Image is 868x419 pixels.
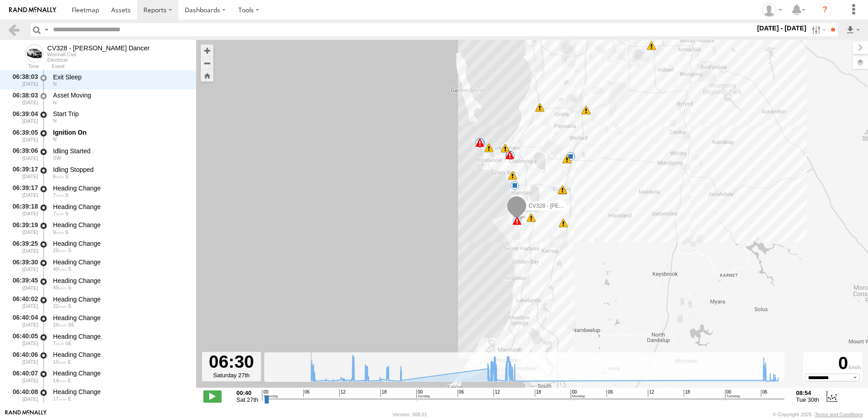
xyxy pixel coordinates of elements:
[53,341,64,346] span: 7
[566,152,575,161] div: 5
[818,3,832,17] i: ?
[7,108,39,125] div: 06:39:04 [DATE]
[53,192,64,198] span: 7
[53,322,67,327] span: 10
[648,390,654,397] span: 12
[508,171,517,180] div: 5
[53,81,57,87] span: Heading: 4
[7,90,39,107] div: 06:38:03 [DATE]
[53,295,187,303] div: Heading Change
[53,174,64,179] span: 6
[53,388,187,396] div: Heading Change
[53,147,187,155] div: Idling Started
[53,229,64,235] span: 9
[393,412,427,417] div: Version: 308.01
[7,386,39,403] div: 06:40:08 [DATE]
[684,390,690,397] span: 18
[725,390,740,400] span: 00
[53,351,187,359] div: Heading Change
[796,390,819,396] strong: 08:54
[47,44,150,52] div: CV328 - Mathew Dancer - View Asset History
[607,390,613,397] span: 06
[53,203,187,211] div: Heading Change
[53,332,187,341] div: Heading Change
[53,118,57,123] span: Heading: 5
[7,164,39,181] div: 06:39:17 [DATE]
[68,266,71,272] span: Heading: 182
[458,390,464,397] span: 06
[53,303,67,309] span: 22
[68,359,71,365] span: Heading: 102
[7,72,39,88] div: 06:38:03 [DATE]
[53,258,187,266] div: Heading Change
[796,396,819,403] span: Tue 30th Sep 2025
[68,396,71,401] span: Heading: 79
[65,174,68,179] span: Heading: 194
[68,285,71,290] span: Heading: 169
[201,69,213,82] button: Zoom Home
[53,136,57,142] span: Heading: 5
[201,44,213,57] button: Zoom in
[53,184,187,192] div: Heading Change
[53,155,61,161] span: Heading: 240
[65,229,68,235] span: Heading: 159
[53,110,187,118] div: Start Trip
[571,390,585,400] span: 00
[9,7,56,13] img: rand-logo.svg
[808,23,828,36] label: Search Filter Options
[339,390,345,397] span: 12
[528,203,614,209] span: CV328 - [PERSON_NAME] Dancer
[7,350,39,366] div: 06:40:06 [DATE]
[7,183,39,200] div: 06:39:17 [DATE]
[65,341,72,346] span: Heading: 122
[7,331,39,348] div: 06:40:05 [DATE]
[47,52,150,57] div: Wormall Civil
[755,23,809,33] label: [DATE] - [DATE]
[845,23,861,36] label: Export results as...
[53,359,67,365] span: 10
[53,239,187,248] div: Heading Change
[53,100,57,105] span: Heading: 4
[53,285,67,290] span: 49
[7,220,39,237] div: 06:39:19 [DATE]
[380,390,387,397] span: 18
[262,390,278,400] span: 00
[53,248,67,253] span: 29
[53,396,67,401] span: 17
[513,216,522,225] div: 33
[303,390,310,397] span: 06
[53,378,67,383] span: 14
[7,146,39,162] div: 06:39:06 [DATE]
[5,410,47,419] a: Visit our Website
[68,248,71,253] span: Heading: 170
[535,390,541,397] span: 18
[65,211,68,216] span: Heading: 174
[527,213,536,222] div: 5
[201,57,213,69] button: Zoom out
[7,127,39,144] div: 06:39:05 [DATE]
[53,91,187,99] div: Asset Moving
[47,57,150,63] div: Electrical
[53,277,187,285] div: Heading Change
[53,211,64,216] span: 7
[804,353,861,374] div: 0
[65,192,68,198] span: Heading: 194
[815,412,863,417] a: Terms and Conditions
[53,369,187,377] div: Heading Change
[53,266,67,272] span: 40
[237,390,258,396] strong: 00:40
[43,23,50,36] label: Search Query
[761,390,767,397] span: 06
[53,128,187,136] div: Ignition On
[7,275,39,292] div: 06:39:45 [DATE]
[7,368,39,385] div: 06:40:07 [DATE]
[7,239,39,255] div: 06:39:25 [DATE]
[7,257,39,273] div: 06:39:30 [DATE]
[759,3,785,17] div: Sean Cosgriff
[7,294,39,311] div: 06:40:02 [DATE]
[7,312,39,329] div: 06:40:04 [DATE]
[68,378,71,383] span: Heading: 90
[493,390,500,397] span: 12
[7,64,39,69] div: Time
[68,303,71,309] span: Heading: 158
